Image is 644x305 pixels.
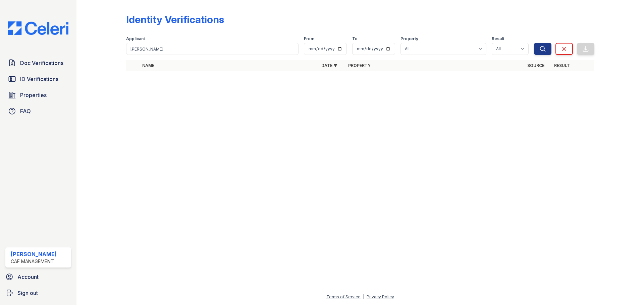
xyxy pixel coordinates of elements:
a: FAQ [5,104,71,118]
div: Identity Verifications [126,13,224,25]
a: Privacy Policy [367,294,394,299]
a: Property [348,63,371,68]
a: Sign out [3,286,74,300]
a: Terms of Service [326,294,361,299]
a: Result [554,63,570,68]
label: From [304,36,314,42]
label: To [352,36,358,42]
input: Search by name or phone number [126,43,299,55]
a: Date ▼ [321,63,337,68]
label: Applicant [126,36,145,42]
a: Name [142,63,154,68]
a: Properties [5,88,71,102]
span: FAQ [20,107,31,115]
label: Result [492,36,504,42]
img: CE_Logo_Blue-a8612792a0a2168367f1c8372b55b34899dd931a85d93a1a3d3e32e68fde9ad4.png [3,21,74,35]
a: Doc Verifications [5,56,71,70]
div: CAF Management [11,258,57,265]
div: [PERSON_NAME] [11,250,57,258]
span: Sign out [17,289,38,297]
span: Doc Verifications [20,59,63,67]
a: Source [527,63,544,68]
span: Properties [20,91,47,99]
a: ID Verifications [5,72,71,86]
label: Property [400,36,418,42]
a: Account [3,270,74,284]
span: ID Verifications [20,75,58,83]
span: Account [17,273,39,281]
div: | [363,294,364,299]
